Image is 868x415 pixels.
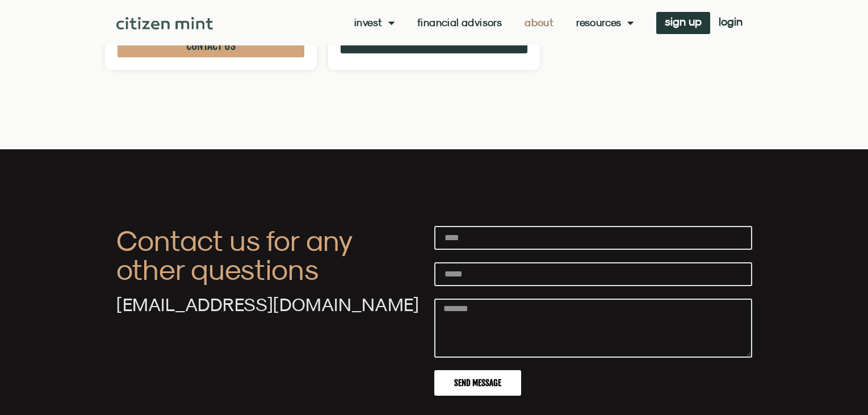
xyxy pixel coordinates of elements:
form: New Form [434,226,752,408]
a: [EMAIL_ADDRESS][DOMAIN_NAME] [116,294,419,315]
span: Send Message [454,379,501,387]
a: sign up [656,12,710,34]
h4: Contact us for any other questions [116,226,423,284]
nav: Menu [354,17,634,28]
img: Citizen Mint [116,17,213,30]
button: Send Message [434,370,521,396]
a: Financial Advisors [417,17,502,28]
span: sign up [665,18,702,26]
a: Resources [576,17,634,28]
a: About [525,17,553,28]
span: login [719,18,743,26]
a: login [710,12,751,34]
button: CONTACT US [118,35,304,57]
span: CONTACT US [186,40,236,52]
a: Invest [354,17,395,28]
